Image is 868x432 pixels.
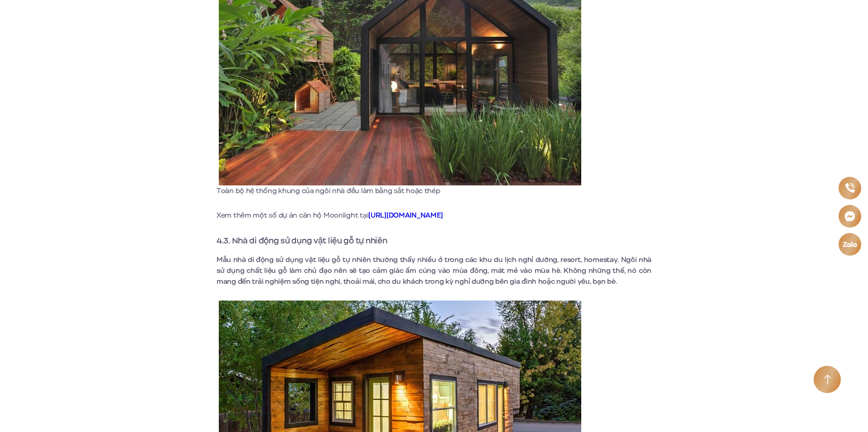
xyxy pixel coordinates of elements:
[217,235,387,247] span: 4.3. Nhà di động sử dụng vật liệu gỗ tự nhiên
[844,210,856,223] img: Messenger icon
[217,210,651,221] p: Xem thêm một số dự án căn hộ Moonlight tại
[844,182,855,193] img: Phone icon
[368,210,443,220] a: [URL][DOMAIN_NAME]
[217,255,651,286] span: Mẫu nhà di động sử dụng vật liệu gỗ tự nhiên thường thấy nhiều ở trong các khu du lịch nghỉ dưỡng...
[824,374,831,385] img: Arrow icon
[842,240,858,248] img: Zalo icon
[217,185,583,196] p: Toàn bộ hệ thống khung của ngôi nhà đều làm bằng sắt hoặc thép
